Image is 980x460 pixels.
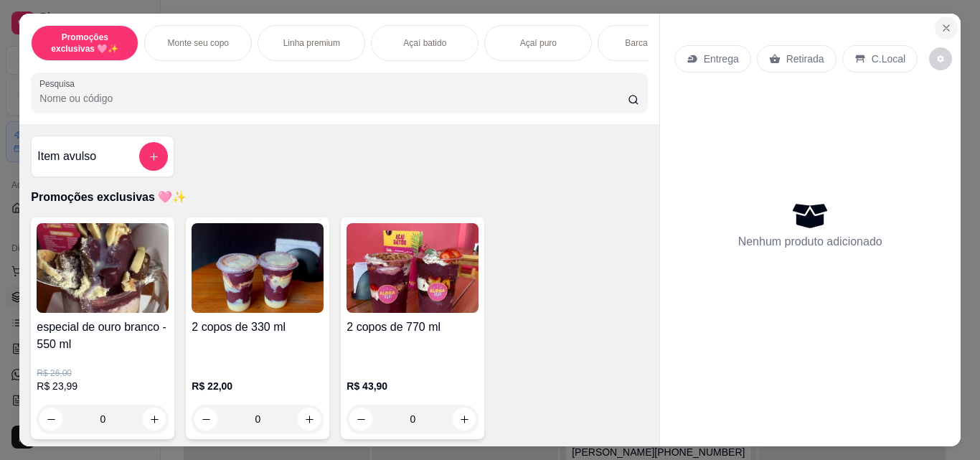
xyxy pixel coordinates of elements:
p: Entrega [704,52,739,66]
p: Monte seu copo [168,37,229,49]
img: product-image [37,223,169,313]
label: Pesquisa [39,78,80,90]
p: Açaí batido [403,37,446,49]
p: Açaí puro [520,37,557,49]
button: decrease-product-quantity [929,47,952,70]
p: Retirada [786,52,824,66]
p: Barca de açaí [625,37,678,49]
p: Promoções exclusivas 🩷✨ [31,189,647,206]
button: Close [935,17,958,39]
h4: 2 copos de 330 ml [192,319,324,336]
input: Pesquisa [39,91,628,105]
h4: 2 copos de 770 ml [347,319,479,336]
img: product-image [347,223,479,313]
p: C.Local [872,52,905,66]
p: R$ 43,90 [347,379,479,393]
p: R$ 26,00 [37,367,169,379]
p: Nenhum produto adicionado [738,233,882,250]
h4: especial de ouro branco - 550 ml [37,319,169,353]
p: Linha premium [283,37,340,49]
button: decrease-product-quantity [39,408,62,431]
p: R$ 22,00 [192,379,324,393]
h4: Item avulso [37,148,96,165]
button: add-separate-item [139,142,168,171]
p: Promoções exclusivas 🩷✨ [43,32,126,55]
button: increase-product-quantity [143,408,166,431]
p: R$ 23,99 [37,379,169,393]
img: product-image [192,223,324,313]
